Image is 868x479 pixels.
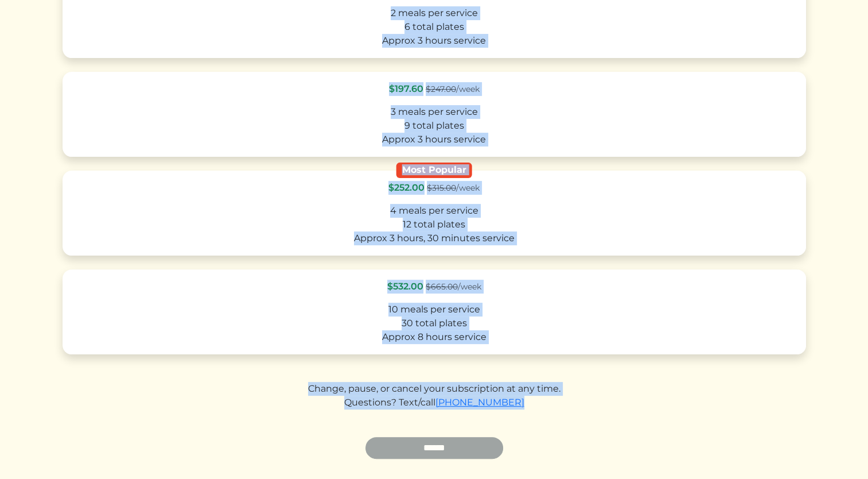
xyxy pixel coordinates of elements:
div: Approx 3 hours service [73,133,796,146]
div: 9 total plates [73,119,796,133]
s: $247.00 [426,84,456,94]
span: /week [427,183,480,193]
div: 12 total plates [73,218,796,231]
span: /week [426,84,480,94]
s: $315.00 [427,183,456,193]
span: $532.00 [387,281,423,292]
div: 6 total plates [73,20,796,34]
span: /week [426,281,481,292]
div: Approx 8 hours service [73,330,796,344]
div: 3 meals per service [73,105,796,119]
div: Approx 3 hours service [73,34,796,48]
div: Approx 3 hours, 30 minutes service [73,231,796,245]
s: $665.00 [426,281,458,292]
div: 2 meals per service [73,6,796,20]
span: $197.60 [389,83,423,94]
div: 10 meals per service [73,303,796,316]
div: Most Popular [396,163,472,178]
div: 30 total plates [73,316,796,330]
div: Change, pause, or cancel your subscription at any time. [63,382,806,396]
div: 4 meals per service [73,204,796,218]
a: [PHONE_NUMBER] [435,397,524,408]
div: Questions? Text/call [63,396,806,410]
span: $252.00 [388,182,425,193]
